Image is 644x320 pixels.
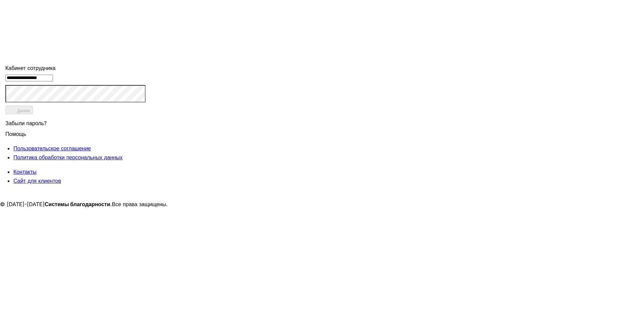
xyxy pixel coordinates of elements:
a: Сайт для клиентов [13,177,61,184]
strong: Системы благодарности [45,201,110,208]
div: Забыли пароль? [5,115,146,130]
button: Далее [5,106,33,114]
a: Политика обработки персональных данных [13,154,122,161]
a: Контакты [13,168,37,175]
div: Кабинет сотрудника [5,64,146,73]
span: Все права защищены. [112,201,168,208]
a: Пользовательское соглашение [13,145,91,152]
span: Помощь [5,127,26,137]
